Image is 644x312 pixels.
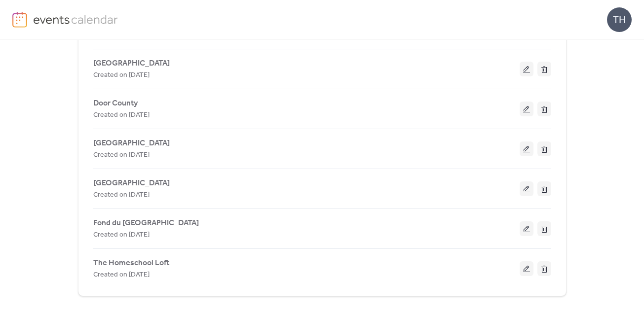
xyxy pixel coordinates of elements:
a: [GEOGRAPHIC_DATA] [93,140,170,146]
span: Created on [DATE] [93,109,150,121]
span: Fond du [GEOGRAPHIC_DATA] [93,217,199,229]
a: Door County [93,101,138,106]
span: Created on [DATE] [93,69,150,81]
span: Created on [DATE] [93,269,150,281]
a: The Homeschool Loft [93,260,169,266]
span: [GEOGRAPHIC_DATA] [93,58,170,69]
div: TH [607,7,632,32]
img: logo-type [33,12,118,27]
a: [GEOGRAPHIC_DATA] [93,61,170,66]
span: [GEOGRAPHIC_DATA] [93,138,170,149]
span: Door County [93,98,138,109]
span: Created on [DATE] [93,30,150,41]
span: Created on [DATE] [93,149,150,161]
span: [GEOGRAPHIC_DATA] [93,177,170,189]
img: logo [12,12,27,28]
a: [GEOGRAPHIC_DATA] [93,180,170,186]
span: The Homeschool Loft [93,257,169,269]
a: Fond du [GEOGRAPHIC_DATA] [93,220,199,226]
span: Created on [DATE] [93,189,150,201]
span: Created on [DATE] [93,229,150,241]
